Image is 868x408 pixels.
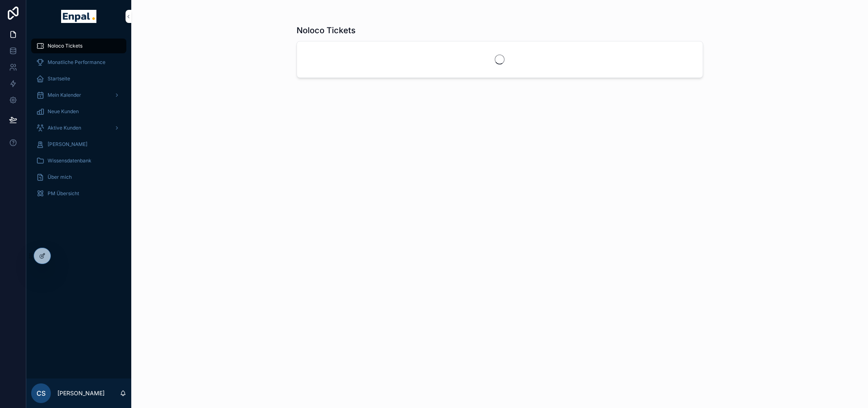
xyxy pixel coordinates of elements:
p: [PERSON_NAME] [57,389,105,397]
span: [PERSON_NAME] [48,141,87,148]
span: Monatliche Performance [48,59,105,66]
a: Mein Kalender [31,88,126,103]
span: Neue Kunden [48,108,79,115]
a: Monatliche Performance [31,55,126,70]
span: Über mich [48,174,72,180]
a: Über mich [31,170,126,185]
a: Wissensdatenbank [31,153,126,168]
span: Wissensdatenbank [48,157,91,164]
img: App logo [61,10,96,23]
a: Noloco Tickets [31,39,126,53]
a: Aktive Kunden [31,121,126,135]
div: scrollable content [26,33,131,212]
a: Startseite [31,71,126,86]
span: PM Übersicht [48,190,79,197]
a: [PERSON_NAME] [31,137,126,152]
a: Neue Kunden [31,104,126,119]
span: Noloco Tickets [48,43,82,49]
span: Aktive Kunden [48,125,81,131]
span: Mein Kalender [48,92,81,98]
h1: Noloco Tickets [297,25,356,36]
span: CS [37,388,46,398]
a: PM Übersicht [31,186,126,201]
span: Startseite [48,75,70,82]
